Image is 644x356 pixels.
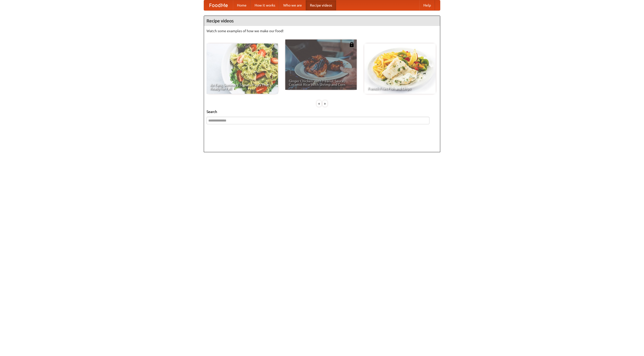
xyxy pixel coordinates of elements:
[210,83,274,90] span: An Easy, Summery Tomato Pasta That's Ready for Fall
[279,0,306,10] a: Who we are
[207,44,278,94] a: An Easy, Summery Tomato Pasta That's Ready for Fall
[204,16,440,26] h4: Recipe videos
[364,44,436,94] a: French Fries Fish and Chips
[323,100,327,107] div: »
[233,0,251,10] a: Home
[306,0,336,10] a: Recipe videos
[251,0,279,10] a: How it works
[204,0,233,10] a: FoodMe
[207,109,437,114] h5: Search
[317,100,321,107] div: «
[207,28,437,33] p: Watch some examples of how we make our food!
[349,42,354,47] img: 483408.png
[419,0,435,10] a: Help
[368,87,432,90] span: French Fries Fish and Chips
